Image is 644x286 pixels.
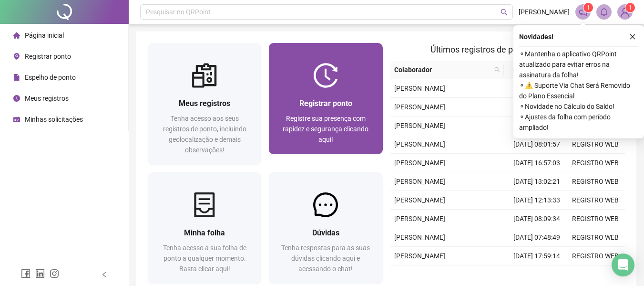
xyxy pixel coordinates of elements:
span: [PERSON_NAME] [394,140,445,148]
span: [PERSON_NAME] [519,7,570,17]
td: [DATE] 08:09:34 [508,210,566,228]
td: [DATE] 12:54:36 [508,117,566,135]
span: Dúvidas [312,228,339,237]
span: Registrar ponto [25,53,71,60]
span: search [501,9,508,16]
span: Tenha acesso aos seus registros de ponto, incluindo geolocalização e demais observações! [163,115,246,154]
span: close [629,33,636,40]
span: home [13,32,20,39]
td: REGISTRO WEB [566,172,625,191]
td: [DATE] 13:15:41 [508,265,566,284]
span: [PERSON_NAME] [394,159,445,167]
span: Registrar ponto [299,99,352,108]
span: facebook [21,269,31,278]
span: Tenha respostas para as suas dúvidas clicando aqui e acessando o chat! [281,244,370,273]
td: REGISTRO WEB [566,247,625,265]
span: Espelho de ponto [25,74,76,81]
span: ⚬ Ajustes da folha com período ampliado! [519,112,638,133]
span: ⚬ Novidade no Cálculo do Saldo! [519,101,638,112]
span: [PERSON_NAME] [394,103,445,111]
span: clock-circle [13,95,20,102]
span: [PERSON_NAME] [394,196,445,204]
span: [PERSON_NAME] [394,85,445,92]
span: Data/Hora [508,64,549,75]
span: 1 [629,4,632,11]
td: REGISTRO WEB [566,135,625,154]
span: environment [13,53,20,60]
sup: 1 [583,3,593,12]
a: Registrar pontoRegistre sua presença com rapidez e segurança clicando aqui! [269,43,382,154]
td: [DATE] 13:48:16 [508,98,566,117]
span: Minha folha [184,228,225,237]
td: [DATE] 16:57:03 [508,154,566,172]
td: [DATE] 17:59:14 [508,247,566,265]
span: Últimos registros de ponto sincronizados [430,44,584,54]
span: bell [600,8,608,16]
div: Open Intercom Messenger [612,254,634,276]
span: Página inicial [25,32,64,39]
td: [DATE] 12:13:33 [508,191,566,210]
span: search [492,63,502,77]
span: ⚬ ⚠️ Suporte Via Chat Será Removido do Plano Essencial [519,80,638,101]
span: Meus registros [25,95,69,102]
span: [PERSON_NAME] [394,178,445,185]
a: DúvidasTenha respostas para as suas dúvidas clicando aqui e acessando o chat! [269,172,382,284]
td: [DATE] 07:48:49 [508,228,566,247]
a: Meus registrosTenha acesso aos seus registros de ponto, incluindo geolocalização e demais observa... [148,43,261,165]
span: [PERSON_NAME] [394,215,445,222]
td: [DATE] 13:02:21 [508,172,566,191]
a: Minha folhaTenha acesso a sua folha de ponto a qualquer momento. Basta clicar aqui! [148,172,261,284]
td: [DATE] 08:01:57 [508,135,566,154]
span: Registre sua presença com rapidez e segurança clicando aqui! [283,115,368,143]
span: Minhas solicitações [25,116,83,123]
span: [PERSON_NAME] [394,252,445,260]
span: ⚬ Mantenha o aplicativo QRPoint atualizado para evitar erros na assinatura da folha! [519,49,638,80]
span: [PERSON_NAME] [394,233,445,241]
span: left [101,271,108,278]
img: 85924 [618,5,632,19]
td: REGISTRO WEB [566,228,625,247]
th: Data/Hora [504,61,561,79]
td: REGISTRO WEB [566,154,625,172]
span: file [13,74,20,81]
td: REGISTRO WEB [566,210,625,228]
span: search [494,67,500,73]
td: REGISTRO WEB [566,265,625,284]
span: [PERSON_NAME] [394,122,445,129]
td: [DATE] 18:00:41 [508,79,566,98]
span: Meus registros [179,99,230,108]
span: Tenha acesso a sua folha de ponto a qualquer momento. Basta clicar aqui! [163,244,246,273]
sup: Atualize o seu contato no menu Meus Dados [625,3,635,12]
span: schedule [13,116,20,123]
span: notification [579,8,587,16]
span: Novidades ! [519,32,553,42]
span: Colaborador [394,64,491,75]
span: linkedin [35,269,45,278]
td: REGISTRO WEB [566,191,625,210]
span: instagram [50,269,59,278]
span: 1 [587,4,590,11]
